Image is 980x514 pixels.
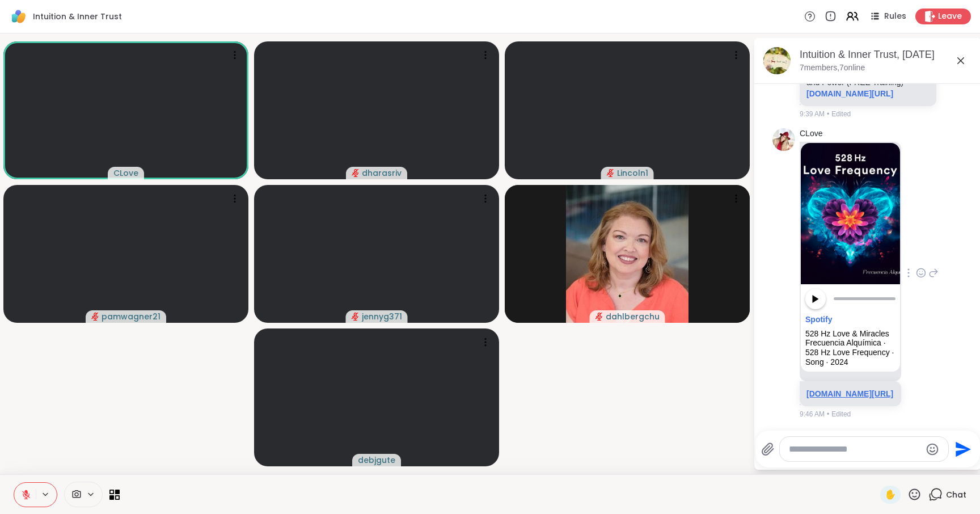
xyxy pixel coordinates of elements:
textarea: Type your message [789,444,921,455]
span: audio-muted [352,313,360,321]
img: https://sharewell-space-live.sfo3.digitaloceanspaces.com/user-generated/380e89db-2a5e-43fa-ad13-d... [772,128,795,151]
span: ✋ [885,488,896,502]
div: Intuition & Inner Trust, [DATE] [800,48,972,62]
span: pamwagner21 [102,311,160,322]
img: AmyDC [566,185,688,323]
p: 7 members, 7 online [800,62,865,74]
span: Chat [946,489,966,500]
button: Send [949,436,974,462]
span: 9:39 AM [800,109,825,119]
span: debjgute [358,454,395,466]
button: Emoji picker [926,443,939,456]
span: audio-muted [91,313,99,321]
span: 9:46 AM [800,409,825,419]
span: Lincoln1 [617,167,648,179]
span: audio-muted [607,169,615,177]
img: 528 Hz Love & Miracles [801,143,900,284]
a: Attachment [805,315,832,324]
a: [DOMAIN_NAME][URL] [806,89,893,98]
span: Rules [884,11,906,22]
span: dharasriv [362,167,402,179]
span: Leave [938,11,962,22]
span: Edited [831,409,851,419]
span: • [827,409,829,419]
span: audio-muted [352,169,360,177]
span: Edited [831,109,851,119]
a: [DOMAIN_NAME][URL] [806,389,893,398]
span: dahlbergchu [606,311,660,322]
span: jennyg371 [362,311,402,322]
span: • [827,109,829,119]
span: Intuition & Inner Trust [33,11,122,22]
img: ShareWell Logomark [9,7,28,26]
span: CLove [113,167,138,179]
a: CLove [800,128,822,140]
div: Frecuencia Alquímica · 528 Hz Love Frequency · Song · 2024 [805,338,895,366]
img: Intuition & Inner Trust, Oct 15 [763,47,791,74]
span: audio-muted [595,313,603,321]
div: 528 Hz Love & Miracles [805,329,895,339]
